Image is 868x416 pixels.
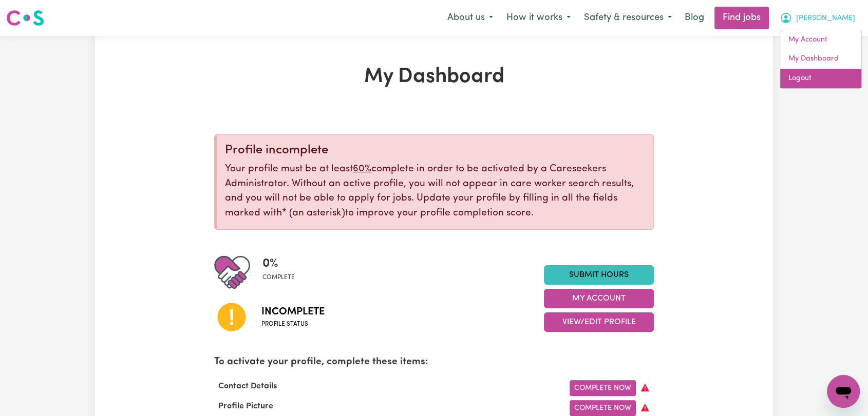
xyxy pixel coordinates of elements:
span: Contact Details [214,382,281,390]
iframe: Button to launch messaging window [827,375,860,408]
a: Submit Hours [544,265,654,285]
span: an asterisk [282,208,345,218]
button: About us [441,7,500,29]
span: 0 % [262,254,295,273]
a: My Dashboard [780,49,861,69]
span: [PERSON_NAME] [796,13,855,24]
a: Find jobs [714,7,769,29]
a: Blog [678,7,710,29]
button: My Account [773,7,862,29]
a: My Account [780,30,861,50]
button: My Account [544,289,654,308]
div: Profile incomplete [225,143,645,158]
span: Incomplete [261,304,325,320]
div: My Account [780,30,862,89]
span: complete [262,273,295,282]
p: Your profile must be at least complete in order to be activated by a Careseekers Administrator. W... [225,162,645,221]
span: Profile status [261,320,325,329]
p: To activate your profile, complete these items: [214,355,654,370]
button: View/Edit Profile [544,312,654,332]
a: Complete Now [570,380,636,396]
a: Complete Now [570,400,636,416]
a: Logout [780,69,861,88]
a: Careseekers logo [6,6,44,30]
span: Profile Picture [214,402,277,410]
u: 60% [353,164,371,174]
img: Careseekers logo [6,9,44,27]
h1: My Dashboard [214,65,654,89]
button: Safety & resources [577,7,678,29]
button: How it works [500,7,577,29]
div: Profile completeness: 0% [262,254,303,290]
